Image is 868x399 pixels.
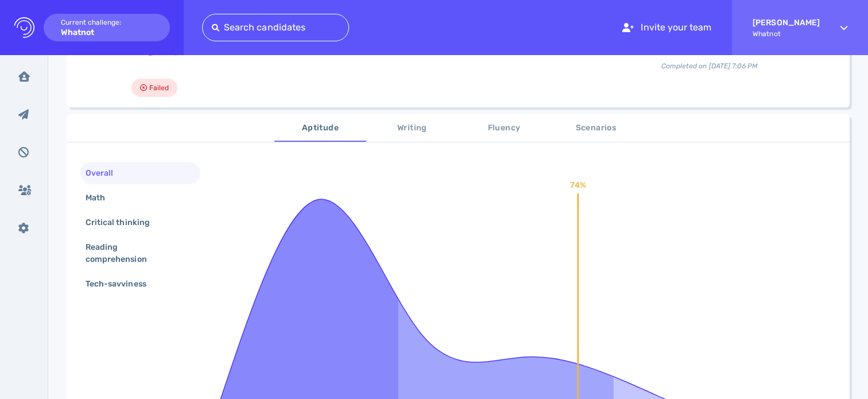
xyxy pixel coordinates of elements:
[557,121,635,135] span: Scenarios
[465,121,543,135] span: Fluency
[83,239,188,268] div: Reading comprehension
[281,121,359,135] span: Aptitude
[570,180,586,190] text: 74%
[753,30,820,38] span: Whatnot
[373,121,451,135] span: Writing
[83,276,160,292] div: Tech-savviness
[149,81,169,95] span: Failed
[83,214,164,231] div: Critical thinking
[753,18,820,28] strong: [PERSON_NAME]
[83,189,119,206] div: Math
[83,165,127,181] div: Overall
[583,52,836,71] div: Completed on [DATE] 7:06 PM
